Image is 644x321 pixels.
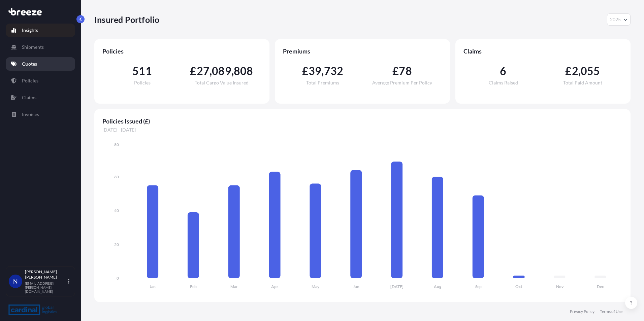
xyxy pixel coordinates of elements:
[150,284,156,289] tspan: Jan
[190,66,196,76] span: £
[271,284,278,289] tspan: Apr
[195,80,249,85] span: Total Cargo Value Insured
[500,66,506,76] span: 6
[22,27,38,34] p: Insights
[114,242,119,247] tspan: 20
[25,281,67,293] p: [EMAIL_ADDRESS][PERSON_NAME][DOMAIN_NAME]
[6,91,75,104] a: Claims
[6,57,75,71] a: Quotes
[212,66,231,76] span: 089
[302,66,309,76] span: £
[489,80,518,85] span: Claims Raised
[210,66,212,76] span: ,
[283,47,442,55] span: Premiums
[6,74,75,87] a: Policies
[102,117,622,125] span: Policies Issued (£)
[321,66,324,76] span: ,
[234,66,253,76] span: 808
[231,66,234,76] span: ,
[372,80,432,85] span: Average Premium Per Policy
[392,66,399,76] span: £
[8,305,57,315] img: organization-logo
[22,111,39,118] p: Invoices
[94,14,159,25] p: Insured Portfolio
[134,80,151,85] span: Policies
[600,309,622,314] a: Terms of Use
[197,66,210,76] span: 27
[390,284,404,289] tspan: [DATE]
[117,276,119,281] tspan: 0
[6,40,75,54] a: Shipments
[13,278,18,285] span: N
[563,80,602,85] span: Total Paid Amount
[607,13,631,26] button: Year Selector
[309,66,321,76] span: 39
[556,284,564,289] tspan: Nov
[578,66,581,76] span: ,
[6,24,75,37] a: Insights
[25,269,67,280] p: [PERSON_NAME] [PERSON_NAME]
[114,208,119,213] tspan: 40
[610,16,621,23] span: 2025
[399,66,412,76] span: 78
[581,66,600,76] span: 055
[597,284,604,289] tspan: Dec
[434,284,442,289] tspan: Aug
[22,77,38,84] p: Policies
[230,284,238,289] tspan: Mar
[114,142,119,147] tspan: 80
[132,66,152,76] span: 511
[102,127,622,133] span: [DATE] - [DATE]
[570,309,594,314] a: Privacy Policy
[572,66,578,76] span: 2
[190,284,197,289] tspan: Feb
[6,108,75,121] a: Invoices
[22,44,44,50] p: Shipments
[475,284,482,289] tspan: Sep
[114,174,119,179] tspan: 60
[565,66,572,76] span: £
[515,284,522,289] tspan: Oct
[22,61,37,67] p: Quotes
[463,47,622,55] span: Claims
[22,94,36,101] p: Claims
[324,66,344,76] span: 732
[312,284,320,289] tspan: May
[353,284,359,289] tspan: Jun
[102,47,261,55] span: Policies
[306,80,339,85] span: Total Premiums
